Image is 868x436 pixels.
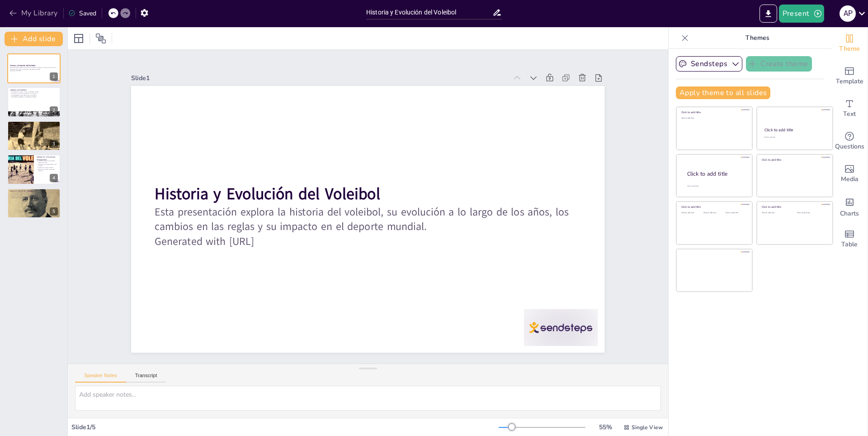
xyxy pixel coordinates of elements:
[10,194,58,196] p: Promoción de valores como el trabajo en equipo
[366,6,492,19] input: Insert title
[692,27,822,49] p: Themes
[835,142,864,152] span: Questions
[843,109,856,119] span: Text
[10,89,58,91] p: Orígenes del Voleibol
[258,279,627,366] div: Slide 1
[37,168,58,172] p: Aumento del interés en diversas naciones
[841,174,859,184] span: Media
[10,93,58,95] p: El nombre original del voleibol era "mintonette"
[7,121,61,151] div: 3
[831,60,868,92] div: Add ready made slides
[71,31,86,46] div: Layout
[50,140,58,148] div: 3
[840,209,859,219] span: Charts
[676,56,742,72] button: Sendsteps
[75,373,126,383] button: Speaker Notes
[831,27,868,60] div: Change the overall theme
[71,423,499,431] div: Slide 1 / 5
[764,127,825,133] div: Click to add title
[831,190,868,223] div: Add charts and graphs
[10,122,58,125] p: Evolución de las Reglas
[779,5,824,23] button: Present
[356,164,581,232] strong: Historia y Evolución del Voleibol
[10,128,58,130] p: Cambios en las reglas para adaptarse a las necesidades
[676,86,770,99] button: Apply theme to all slides
[10,196,58,197] p: Integración social y promoción de la inclusión
[831,158,868,190] div: Add images, graphics, shapes or video
[37,167,58,169] p: Atracción de nuevos talentos
[10,125,58,126] p: Introducción del sistema de puntos en 1919
[831,125,868,158] div: Get real-time input from your audience
[687,170,745,177] div: Click to add title
[10,192,58,194] p: Impacto en la cultura deportiva
[50,106,58,115] div: 2
[762,212,790,214] div: Click to add text
[37,160,58,163] p: Voleibol se convirtió en deporte olímpico en 1964
[841,240,858,249] span: Table
[126,373,166,383] button: Transcript
[151,121,571,225] p: Generated with [URL]
[681,205,746,209] div: Click to add title
[831,92,868,125] div: Add text boxes
[95,33,106,44] span: Position
[840,5,856,23] button: A P
[68,9,96,18] div: Saved
[10,129,58,131] p: Contribución a la popularidad del voleibol
[687,185,744,187] div: Click to add body
[10,94,58,96] p: Se establecieron reglas básicas para su práctica
[10,190,58,192] p: Impacto Cultural del Voleibol
[797,212,826,214] div: Click to add text
[759,5,777,23] button: Export to PowerPoint
[7,87,61,117] div: 2
[37,163,58,167] p: Crecimiento en popularidad a nivel mundial
[703,212,724,214] div: Click to add text
[7,154,61,184] div: 4
[594,423,616,431] div: 55 %
[7,188,61,218] div: 5
[10,67,58,70] p: Esta presentación explora la historia del voleibol, su evolución a lo largo de los años, los camb...
[632,424,663,431] span: Single View
[10,197,58,199] p: Relevancia en la vida cotidiana
[50,72,58,81] div: 1
[37,156,58,161] p: Voleibol en el Escenario Internacional
[5,32,63,46] button: Add slide
[764,136,824,139] div: Click to add text
[762,205,826,209] div: Click to add title
[50,207,58,216] div: 5
[10,70,58,72] p: Generated with [URL]
[154,135,577,253] p: Esta presentación explora la historia del voleibol, su evolución a lo largo de los años, los camb...
[681,110,746,114] div: Click to add title
[10,126,58,128] p: Variación en el número de jugadores por equipo
[681,117,746,120] div: Click to add text
[839,44,860,54] span: Theme
[762,158,826,162] div: Click to add title
[10,96,58,98] p: El voleibol se jugaba en un ambiente recreativo
[10,64,35,67] strong: Historia y Evolución del Voleibol
[746,56,812,72] button: Create theme
[7,53,61,83] div: 1
[10,91,58,93] p: El voleibol fue creado en 1895 por [PERSON_NAME]
[50,174,58,182] div: 4
[681,212,702,214] div: Click to add text
[836,77,863,86] span: Template
[831,223,868,255] div: Add a table
[7,6,61,20] button: My Library
[726,212,746,214] div: Click to add text
[840,5,856,22] div: A P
